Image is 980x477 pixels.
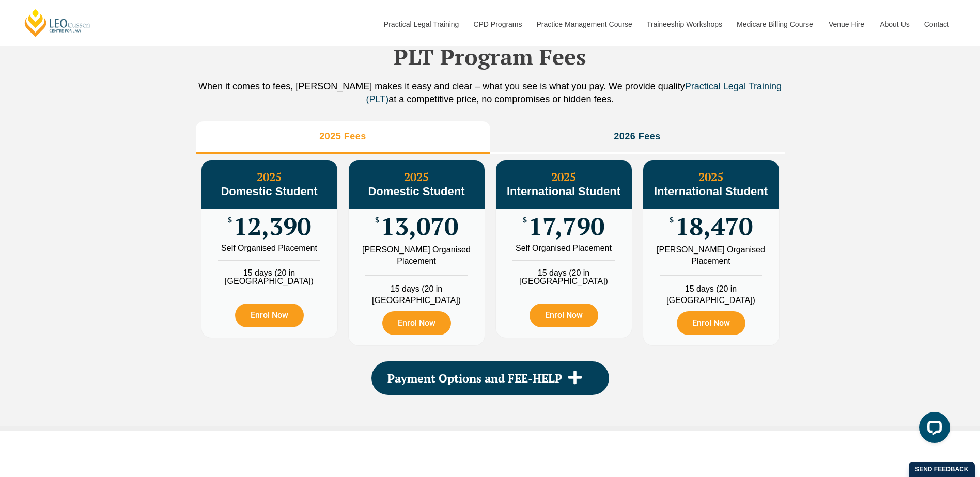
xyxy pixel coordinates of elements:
a: Venue Hire [821,2,872,46]
li: 15 days (20 in [GEOGRAPHIC_DATA]) [643,275,779,306]
a: Practice Management Course [529,2,639,46]
a: About Us [872,2,916,46]
a: Traineeship Workshops [639,2,729,46]
a: Enrol Now [235,304,304,327]
h3: 2025 [349,170,485,198]
span: 13,070 [381,216,458,236]
div: Self Organised Placement [504,244,624,252]
a: Practical Legal Training [376,2,466,46]
div: [PERSON_NAME] Organised Placement [356,244,477,267]
span: 12,390 [234,216,311,236]
span: International Student [654,185,768,198]
span: $ [670,216,674,224]
li: 15 days (20 in [GEOGRAPHIC_DATA]) [496,260,632,285]
a: Enrol Now [677,311,745,335]
a: Medicare Billing Course [729,2,821,46]
iframe: LiveChat chat widget [911,408,954,451]
span: Domestic Student [368,185,464,198]
h3: 2025 [201,170,337,198]
p: When it comes to fees, [PERSON_NAME] makes it easy and clear – what you see is what you pay. We p... [196,80,785,106]
h3: 2026 Fees [614,131,661,142]
h3: 2025 Fees [319,131,366,142]
h2: PLT Program Fees [196,44,785,70]
a: CPD Programs [465,2,528,46]
a: Enrol Now [382,311,451,335]
div: Self Organised Placement [209,244,330,252]
span: $ [523,216,527,224]
li: 15 days (20 in [GEOGRAPHIC_DATA]) [201,260,337,285]
div: [PERSON_NAME] Organised Placement [651,244,771,267]
span: International Student [507,185,620,198]
span: Payment Options and FEE-HELP [387,373,562,384]
span: $ [375,216,379,224]
span: 18,470 [675,216,753,236]
a: [PERSON_NAME] Centre for Law [23,8,92,38]
h3: 2025 [496,170,632,198]
a: Contact [916,2,957,46]
span: 17,790 [528,216,604,236]
a: Enrol Now [530,304,598,327]
span: $ [228,216,232,224]
li: 15 days (20 in [GEOGRAPHIC_DATA]) [349,275,485,306]
h3: 2025 [643,170,779,198]
span: Domestic Student [221,185,317,198]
